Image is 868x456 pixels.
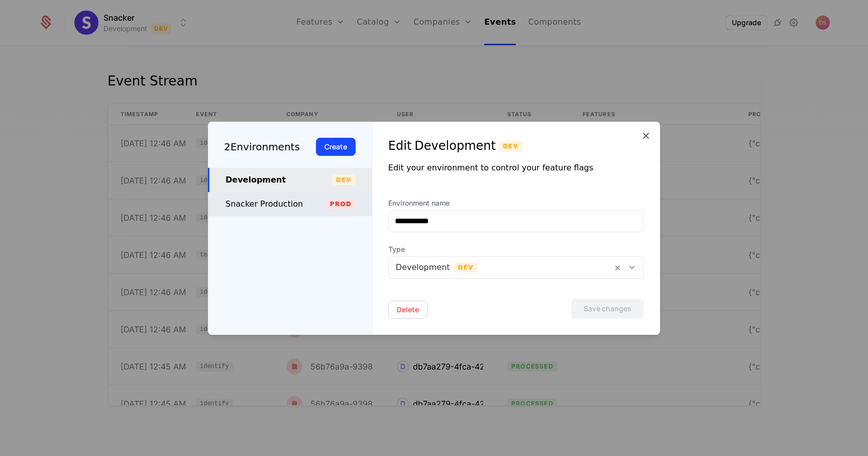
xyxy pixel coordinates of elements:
span: Dev [332,175,356,185]
button: Delete [388,301,427,319]
div: Edit [388,138,411,154]
div: Snacker Production [226,198,326,210]
div: 2 Environments [224,139,300,154]
div: Edit your environment to control your feature flags [388,162,644,174]
label: Environment name [388,198,644,208]
span: Prod [326,199,356,209]
button: Create [316,138,356,156]
span: Type [388,244,644,254]
button: Save changes [571,299,644,319]
span: Dev [499,141,522,152]
div: Development [414,138,496,154]
div: Development [226,174,332,186]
